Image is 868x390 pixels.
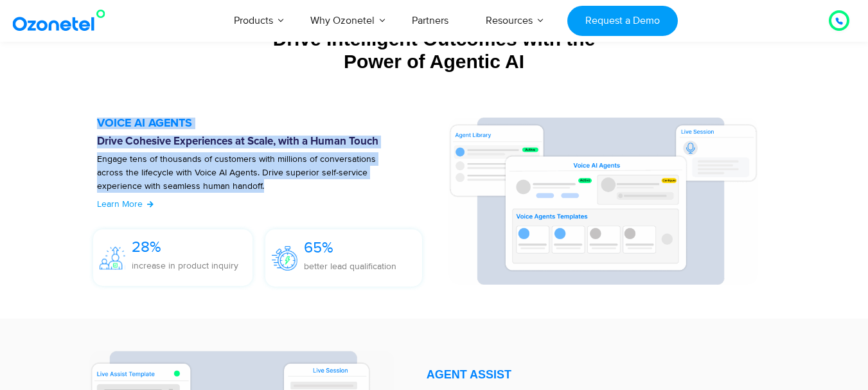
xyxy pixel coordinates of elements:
img: 28% [100,247,125,270]
p: increase in product inquiry [132,259,238,272]
h6: Drive Cohesive Experiences at Scale, with a Human Touch [97,136,436,148]
span: Learn More [97,199,143,209]
span: 65% [304,238,333,257]
div: AGENT ASSIST [427,369,772,380]
a: Learn More [97,197,154,211]
a: Request a Demo [567,6,677,36]
div: Drive Intelligent Outcomes with the Power of Agentic AI [39,28,829,73]
p: Engage tens of thousands of customers with millions of conversations across the lifecycle with Vo... [97,152,403,206]
span: 28% [132,238,161,256]
p: better lead qualification [304,260,396,273]
img: 65% [272,246,297,270]
h5: VOICE AI AGENTS [97,118,436,129]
